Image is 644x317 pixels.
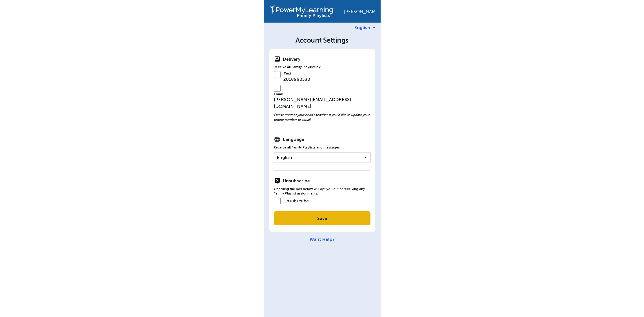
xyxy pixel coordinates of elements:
a: English [354,25,375,30]
small: Email [274,92,370,97]
div: 2018980580 [283,71,310,83]
button: Save [274,211,370,225]
img: PowerMyLearning Connect [269,5,335,18]
span: English [277,152,293,163]
a: Want Help? [310,237,335,242]
button: English [274,152,370,163]
div: Receive all Family Playlists and messages in: [274,145,370,150]
div: Account Settings [264,36,381,44]
img: Delivery [274,56,281,62]
div: [PERSON_NAME] [344,8,375,14]
strong: Unsubscribe [283,178,310,183]
strong: Language [283,137,304,142]
div: [PERSON_NAME][EMAIL_ADDRESS][DOMAIN_NAME] [274,92,370,110]
span: English [354,25,370,30]
label: Unsubscribe [274,198,309,204]
img: Unsubscribe [274,178,281,184]
small: Text [283,71,310,76]
strong: Delivery [283,56,300,62]
img: Language [274,136,281,143]
span: Save [317,216,327,221]
div: Receive all Family Playlists by: [274,65,370,69]
em: Please contact your child’s teacher if you’d like to update your phone number or email. [274,113,370,122]
div: Checking the box below will opt you out of receiving any Family Playlist assignments. [274,187,370,196]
